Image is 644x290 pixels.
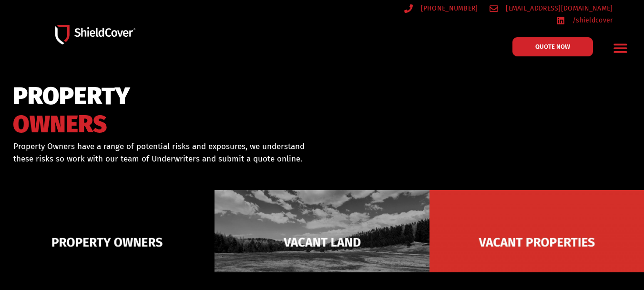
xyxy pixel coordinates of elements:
a: [EMAIL_ADDRESS][DOMAIN_NAME] [490,2,613,14]
div: Menu Toggle [609,37,632,59]
img: Shield-Cover-Underwriting-Australia-logo-full [55,25,135,44]
span: /shieldcover [570,14,613,26]
span: QUOTE NOW [535,43,570,50]
span: [PHONE_NUMBER] [419,2,478,14]
a: /shieldcover [556,14,613,26]
a: [PHONE_NUMBER] [404,2,478,14]
span: [EMAIL_ADDRESS][DOMAIN_NAME] [503,2,613,14]
a: QUOTE NOW [512,37,593,56]
span: PROPERTY [13,86,130,106]
p: Property Owners have a range of potential risks and exposures, we understand these risks so work ... [13,140,311,165]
